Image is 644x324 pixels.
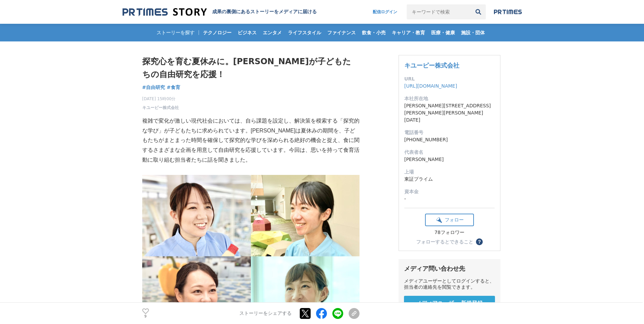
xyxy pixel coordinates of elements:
p: ストーリーをシェアする [239,310,292,317]
span: [DATE] 15時00分 [142,96,179,102]
span: ？ [477,239,482,244]
span: ライフスタイル [285,30,324,36]
a: [URL][DOMAIN_NAME] [404,83,457,89]
a: #自由研究 [142,84,165,91]
a: メディアユーザー 新規登録 無料 [404,296,495,317]
a: キユーピー株式会社 [142,105,179,111]
a: キユーピー株式会社 [404,62,459,69]
dt: 本社所在地 [404,95,495,102]
img: prtimes [494,9,522,15]
a: ファイナンス [325,24,358,41]
a: 医療・健康 [428,24,458,41]
img: 成果の裏側にあるストーリーをメディアに届ける [123,7,207,17]
span: メディアユーザー 新規登録 [416,300,483,307]
p: 9 [142,315,149,318]
dd: [PERSON_NAME] [404,156,495,163]
dd: 東証プライム [404,176,495,183]
span: 飲食・小売 [359,30,388,36]
dd: [PHONE_NUMBER] [404,136,495,143]
a: 配信ログイン [366,4,404,19]
p: 複雑で変化が激しい現代社会においては、自ら課題を設定し、解決策を模索する「探究的な学び」が子どもたちに求められています。[PERSON_NAME]は夏休みの期間を、子どもたちがまとまった時間を確... [142,116,360,165]
a: 成果の裏側にあるストーリーをメディアに届ける 成果の裏側にあるストーリーをメディアに届ける [123,7,317,17]
a: エンタメ [260,24,284,41]
span: ファイナンス [325,30,358,36]
dt: 代表者名 [404,149,495,156]
a: #食育 [167,84,180,91]
span: #食育 [167,84,180,90]
dd: - [404,195,495,202]
span: キャリア・教育 [389,30,428,36]
a: ライフスタイル [285,24,324,41]
a: テクノロジー [200,24,234,41]
a: キャリア・教育 [389,24,428,41]
h2: 成果の裏側にあるストーリーをメディアに届ける [212,9,317,15]
span: 施設・団体 [458,30,487,36]
a: ビジネス [235,24,259,41]
button: 検索 [471,4,486,19]
dt: 上場 [404,168,495,176]
dt: 資本金 [404,188,495,195]
div: メディアユーザーとしてログインすると、担当者の連絡先を閲覧できます。 [404,278,495,290]
span: ビジネス [235,30,259,36]
div: 78フォロワー [425,230,474,236]
h1: 探究心を育む夏休みに。[PERSON_NAME]が子どもたちの自由研究を応援！ [142,55,360,81]
dt: 電話番号 [404,129,495,136]
span: #自由研究 [142,84,165,90]
span: 医療・健康 [428,30,458,36]
dt: URL [404,75,495,83]
div: フォローするとできること [416,239,473,244]
button: フォロー [425,214,474,226]
span: テクノロジー [200,30,234,36]
a: 施設・団体 [458,24,487,41]
dd: [PERSON_NAME][STREET_ADDRESS][PERSON_NAME][PERSON_NAME][DATE] [404,102,495,124]
a: 飲食・小売 [359,24,388,41]
div: メディア問い合わせ先 [404,265,495,273]
button: ？ [476,238,483,245]
input: キーワードで検索 [407,4,471,19]
span: エンタメ [260,30,284,36]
